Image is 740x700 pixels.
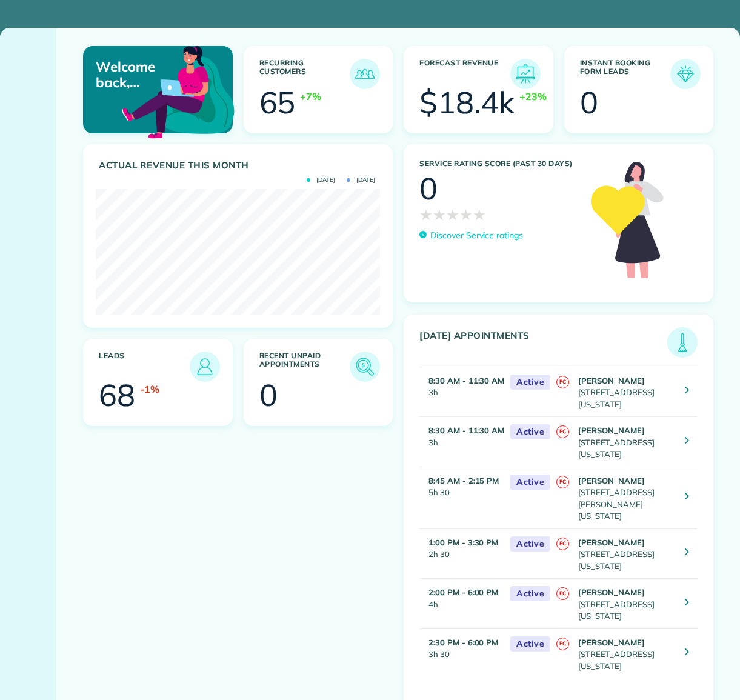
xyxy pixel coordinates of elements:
td: 3h 30 [419,628,504,678]
div: 65 [259,87,296,118]
span: FC [556,425,569,438]
img: icon_recurring_customers-cf858462ba22bcd05b5a5880d41d6543d210077de5bb9ebc9590e49fd87d84ed.png [353,62,377,86]
div: +7% [300,89,321,104]
div: $18.4k [419,87,515,118]
span: ★ [419,204,433,225]
span: [DATE] [307,177,335,183]
span: FC [556,587,569,600]
td: 5h 30 [419,467,504,528]
img: icon_todays_appointments-901f7ab196bb0bea1936b74009e4eb5ffbc2d2711fa7634e0d609ed5ef32b18b.png [670,330,695,355]
td: [STREET_ADDRESS][US_STATE] [575,367,676,417]
td: [STREET_ADDRESS][PERSON_NAME][US_STATE] [575,467,676,528]
h3: [DATE] Appointments [419,330,667,358]
p: Welcome back, [PERSON_NAME] AND [PERSON_NAME]! [96,59,182,91]
td: 3h [419,417,504,467]
span: ★ [433,204,446,225]
span: Active [510,475,550,490]
span: Active [510,586,550,601]
h3: Service Rating score (past 30 days) [419,159,579,168]
strong: [PERSON_NAME] [578,476,645,485]
td: [STREET_ADDRESS][US_STATE] [575,628,676,678]
span: ★ [446,204,459,225]
strong: 8:30 AM - 11:30 AM [428,376,504,385]
td: 2h 30 [419,528,504,579]
div: 68 [99,380,135,410]
div: 0 [419,173,438,204]
td: 4h [419,579,504,629]
strong: [PERSON_NAME] [578,587,645,597]
div: 0 [259,380,278,410]
img: icon_forecast_revenue-8c13a41c7ed35a8dcfafea3cbb826a0462acb37728057bba2d056411b612bbbe.png [513,62,538,86]
a: Discover Service ratings [419,229,523,242]
strong: [PERSON_NAME] [578,638,645,647]
strong: 8:45 AM - 2:15 PM [428,476,499,485]
img: icon_leads-1bed01f49abd5b7fead27621c3d59655bb73ed531f8eeb49469d10e621d6b896.png [193,355,217,379]
img: icon_form_leads-04211a6a04a5b2264e4ee56bc0799ec3eb69b7e499cbb523a139df1d13a81ae0.png [673,62,698,86]
strong: 8:30 AM - 11:30 AM [428,425,504,435]
span: Active [510,424,550,439]
span: Active [510,375,550,390]
td: [STREET_ADDRESS][US_STATE] [575,417,676,467]
p: Discover Service ratings [430,229,523,242]
span: FC [556,376,569,388]
div: 0 [580,87,598,118]
strong: [PERSON_NAME] [578,425,645,435]
div: -1% [140,382,159,396]
h3: Recent unpaid appointments [259,352,350,382]
strong: 2:30 PM - 6:00 PM [428,638,498,647]
span: FC [556,638,569,650]
td: [STREET_ADDRESS][US_STATE] [575,528,676,579]
td: 3h [419,367,504,417]
td: [STREET_ADDRESS][US_STATE] [575,579,676,629]
span: Active [510,536,550,552]
strong: [PERSON_NAME] [578,376,645,385]
span: [DATE] [347,177,375,183]
div: +23% [519,89,547,104]
h3: Leads [99,352,190,382]
span: Active [510,636,550,652]
strong: 2:00 PM - 6:00 PM [428,587,498,597]
strong: [PERSON_NAME] [578,538,645,547]
span: ★ [459,204,473,225]
span: FC [556,476,569,488]
strong: 1:00 PM - 3:30 PM [428,538,498,547]
h3: Forecast Revenue [419,59,510,89]
h3: Instant Booking Form Leads [580,59,671,89]
span: FC [556,538,569,550]
h3: Recurring Customers [259,59,350,89]
img: dashboard_welcome-42a62b7d889689a78055ac9021e634bf52bae3f8056760290aed330b23ab8690.png [119,32,237,150]
h3: Actual Revenue this month [99,160,380,171]
img: icon_unpaid_appointments-47b8ce3997adf2238b356f14209ab4cced10bd1f174958f3ca8f1d0dd7fffeee.png [353,355,377,379]
span: ★ [473,204,486,225]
